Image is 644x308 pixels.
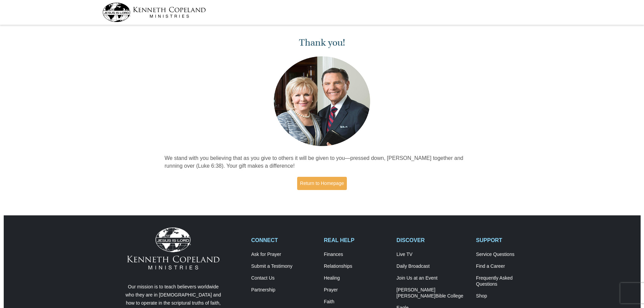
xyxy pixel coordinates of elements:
[397,252,469,258] a: Live TV
[324,299,389,305] a: Faith
[476,275,542,287] a: Frequently AskedQuestions
[397,275,469,281] a: Join Us at an Event
[297,177,347,190] a: Return to Homepage
[165,155,480,170] p: We stand with you believing that as you give to others it will be given to you—pressed down, [PER...
[476,252,542,258] a: Service Questions
[435,293,463,299] span: Bible College
[165,37,480,48] h1: Thank you!
[324,237,389,243] h2: REAL HELP
[251,252,317,258] a: Ask for Prayer
[251,263,317,269] a: Submit a Testimony
[476,237,542,243] h2: SUPPORT
[397,263,469,269] a: Daily Broadcast
[397,237,469,243] h2: DISCOVER
[324,263,389,269] a: Relationships
[251,287,317,293] a: Partnership
[476,263,542,269] a: Find a Career
[476,293,542,299] a: Shop
[272,55,372,148] img: Kenneth and Gloria
[251,237,317,243] h2: CONNECT
[102,3,206,22] img: kcm-header-logo.svg
[251,275,317,281] a: Contact Us
[324,275,389,281] a: Healing
[397,287,469,299] a: [PERSON_NAME] [PERSON_NAME]Bible College
[324,287,389,293] a: Prayer
[127,228,219,269] img: Kenneth Copeland Ministries
[324,252,389,258] a: Finances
